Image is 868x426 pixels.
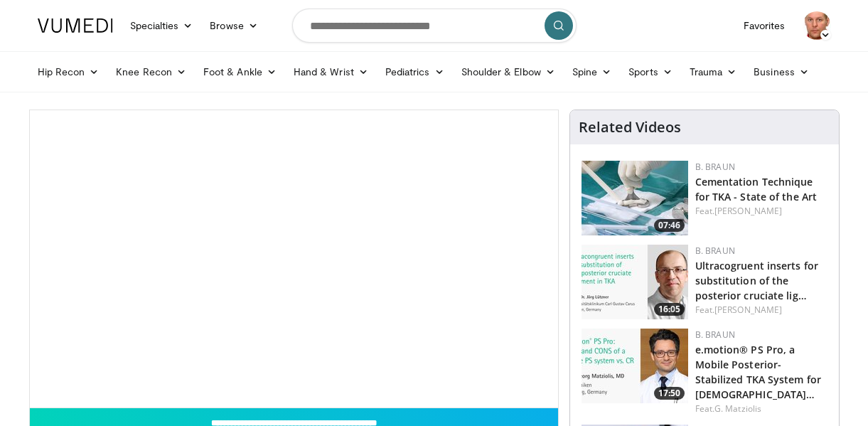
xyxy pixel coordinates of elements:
[201,11,267,40] a: Browse
[38,18,113,33] img: VuMedi Logo
[681,58,746,86] a: Trauma
[695,403,827,415] div: Feat.
[695,259,819,302] a: Ultracogruent inserts for substitution of the posterior cruciate lig…
[654,387,685,400] span: 17:50
[803,11,831,40] img: Avatar
[695,329,735,341] a: B. Braun
[292,9,577,43] input: Search topics, interventions
[695,161,735,173] a: B. Braun
[582,245,688,319] a: 16:05
[745,58,818,86] a: Business
[695,175,818,203] a: Cementation Technique for TKA - State of the Art
[453,58,564,86] a: Shoulder & Elbow
[654,219,685,232] span: 07:46
[695,245,735,257] a: B. Braun
[582,329,688,403] img: 736b5b8a-67fc-4bd0-84e2-6e087e871c91.jpg.150x105_q85_crop-smart_upscale.jpg
[579,119,681,136] h4: Related Videos
[654,303,685,316] span: 16:05
[377,58,453,86] a: Pediatrics
[107,58,195,86] a: Knee Recon
[582,161,688,235] a: 07:46
[735,11,794,40] a: Favorites
[714,403,761,415] a: G. Matziolis
[714,205,782,217] a: [PERSON_NAME]
[29,58,108,86] a: Hip Recon
[30,110,558,408] video-js: Video Player
[122,11,202,40] a: Specialties
[582,329,688,403] a: 17:50
[564,58,620,86] a: Spine
[714,304,782,316] a: [PERSON_NAME]
[695,343,822,401] a: e.motion® PS Pro, a Mobile Posterior-Stabilized TKA System for [DEMOGRAPHIC_DATA]…
[582,245,688,319] img: a8b7e5a2-25ca-4276-8f35-b38cb9d0b86e.jpg.150x105_q85_crop-smart_upscale.jpg
[695,205,827,218] div: Feat.
[285,58,377,86] a: Hand & Wrist
[195,58,285,86] a: Foot & Ankle
[695,304,827,316] div: Feat.
[582,161,688,235] img: dde44b06-5141-4670-b072-a706a16e8b8f.jpg.150x105_q85_crop-smart_upscale.jpg
[620,58,681,86] a: Sports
